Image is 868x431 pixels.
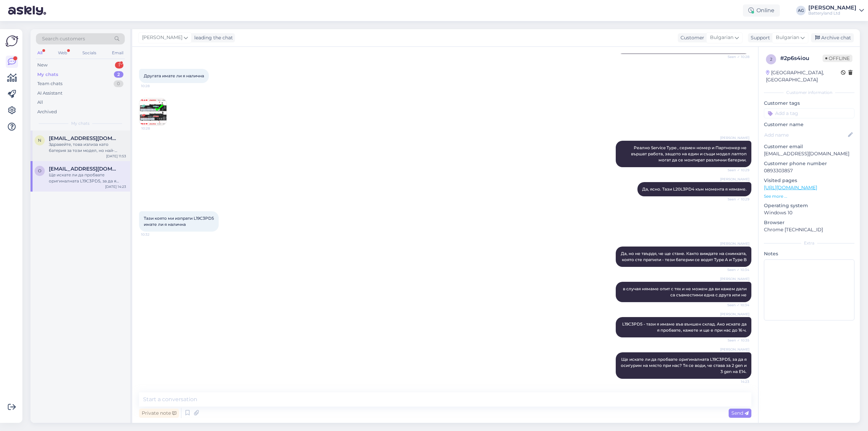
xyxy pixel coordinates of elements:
[141,232,166,237] span: 10:32
[724,302,749,308] span: Seen ✓ 10:34
[776,34,799,41] span: Bulgarian
[764,240,854,246] div: Extra
[106,154,126,159] div: [DATE] 11:53
[5,35,18,47] img: Askly Logo
[764,121,854,128] p: Customer name
[37,90,62,97] div: AI Assistant
[38,138,41,143] span: n
[764,184,817,191] a: [URL][DOMAIN_NAME]
[710,34,733,41] span: Bulgarian
[623,286,748,297] span: в случая нямаме опит с тях и не можем да ви кажем дали са съвместими една с друга или не
[81,48,98,57] div: Socials
[37,71,58,78] div: My chats
[780,54,823,62] div: # 2p6s4iou
[139,98,166,125] img: Attachment
[764,150,854,157] p: [EMAIL_ADDRESS][DOMAIN_NAME]
[720,347,749,352] span: [PERSON_NAME]
[720,241,749,246] span: [PERSON_NAME]
[621,357,748,374] span: Ще искате ли да пробвате оригиналната L19C3PD5, за да я осигурим на място при нас? Тя се води, че...
[720,177,749,182] span: [PERSON_NAME]
[724,168,749,173] span: Seen ✓ 10:29
[37,99,43,106] div: All
[764,209,854,216] p: Windows 10
[823,55,852,62] span: Offline
[764,143,854,150] p: Customer email
[720,276,749,281] span: [PERSON_NAME]
[49,172,126,184] div: Ще искате ли да пробвате оригиналната L19C3PD5, за да я осигурим на място при нас? Тя се води, че...
[764,108,854,118] input: Add a tag
[37,80,62,87] div: Team chats
[642,187,747,192] span: Да, ясно. Тази L20L3PD4 към момента я нямаме.
[42,35,85,42] span: Search customers
[631,145,748,162] span: Реално Service Type , сериен номер и Партномер не вършат работа, защото на един и същи модел лапт...
[743,4,780,17] div: Online
[36,48,44,57] div: All
[139,409,179,418] div: Private note
[622,321,748,333] span: L19C3PD5 - тази я имаме във външен склад. Ако искате да я пробвате, кажете и ще е при нас до 16 ч.
[37,109,57,115] div: Archived
[764,193,854,199] p: See more ...
[720,312,749,317] span: [PERSON_NAME]
[764,177,854,184] p: Visited pages
[111,48,125,57] div: Email
[114,80,123,87] div: 0
[811,33,854,42] div: Archive chat
[49,166,119,172] span: office@cryptosystemsbg.com
[141,126,167,131] span: 10:28
[796,6,806,15] div: AG
[105,184,126,189] div: [DATE] 14:23
[144,73,204,78] span: Другата имате ли я налична
[38,168,41,173] span: o
[115,62,123,68] div: 1
[621,251,748,262] span: Да, но не твърдя, че ще стане. Както виждате на снимката, която сте пратили - тези батерии се вод...
[764,219,854,226] p: Browser
[808,11,856,16] div: Batteryland Ltd
[731,410,749,416] span: Send
[764,202,854,209] p: Operating system
[764,160,854,167] p: Customer phone number
[49,135,119,141] span: naydenovasparuh@gmail.com
[724,338,749,343] span: Seen ✓ 10:35
[724,379,749,384] span: 14:23
[37,62,47,68] div: New
[764,131,847,139] input: Add name
[766,69,841,83] div: [GEOGRAPHIC_DATA], [GEOGRAPHIC_DATA]
[764,100,854,107] p: Customer tags
[748,34,770,41] div: Support
[724,54,749,59] span: Seen ✓ 10:28
[49,141,126,154] div: Здравейте, това излиза като батерия за този модел, но най-добре сравнете снимките със вашата ориг...
[192,34,233,41] div: leading the chat
[808,5,864,16] a: [PERSON_NAME]Batteryland Ltd
[764,167,854,174] p: 0893303857
[144,216,214,227] span: Тази която ми изпрати L19C3PD5 имате ли я налична
[764,226,854,233] p: Chrome [TECHNICAL_ID]
[142,34,182,41] span: [PERSON_NAME]
[724,267,749,272] span: Seen ✓ 10:34
[114,71,123,78] div: 2
[71,120,90,126] span: My chats
[724,197,749,202] span: Seen ✓ 10:29
[57,48,68,57] div: Web
[678,34,704,41] div: Customer
[764,250,854,257] p: Notes
[808,5,856,11] div: [PERSON_NAME]
[764,90,854,96] div: Customer information
[720,135,749,140] span: [PERSON_NAME]
[141,83,166,89] span: 10:28
[770,57,772,62] span: 2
